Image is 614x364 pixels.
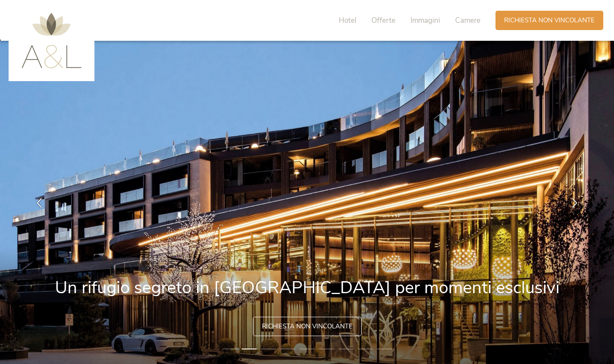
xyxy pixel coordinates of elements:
[410,15,440,25] span: Immagini
[339,15,356,25] span: Hotel
[455,15,480,25] span: Camere
[21,13,82,68] img: AMONTI & LUNARIS Wellnessresort
[262,322,353,331] span: Richiesta non vincolante
[371,15,395,25] span: Offerte
[504,16,595,25] span: Richiesta non vincolante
